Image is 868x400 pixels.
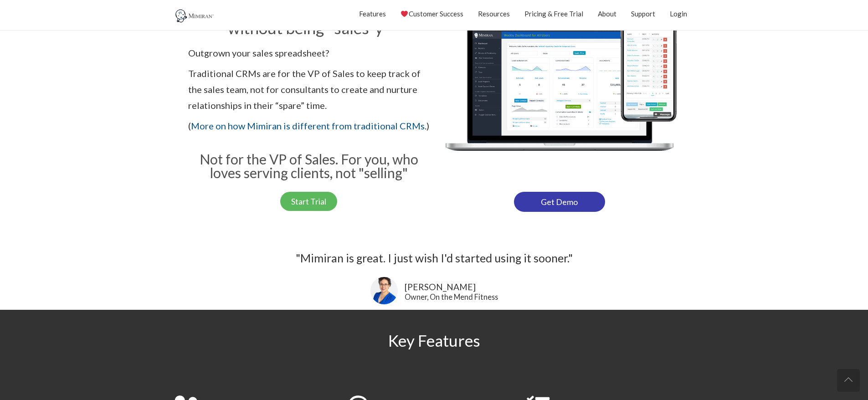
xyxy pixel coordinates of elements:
[405,293,498,301] div: Owner, On the Mend Fitness
[188,45,430,61] p: Outgrown your sales spreadsheet?
[188,120,429,131] span: ( .)
[101,54,154,60] div: Keywords by Traffic
[175,333,694,349] h2: Key Features
[25,53,32,60] img: tab_domain_overview_orange.svg
[175,248,694,268] div: "Mimiran is great. I just wish I'd started using it sooner."
[401,2,463,25] a: Customer Success
[514,192,605,212] a: Get Demo
[291,197,326,205] span: Start Trial
[15,24,22,31] img: website_grey.svg
[405,281,498,294] div: [PERSON_NAME]
[191,120,425,131] a: More on how Mimiran is different from traditional CRMs
[24,24,100,31] div: Domain: [DOMAIN_NAME]
[15,15,22,22] img: logo_orange.svg
[631,2,655,25] a: Support
[598,2,616,25] a: About
[401,10,408,17] img: ❤️
[188,66,430,113] p: Traditional CRMs are for the VP of Sales to keep track of the sales team, not for consultants to ...
[175,9,216,23] img: Mimiran CRM
[188,4,430,36] h2: Follow-up and stay organized without being "sales-y"
[524,2,583,25] a: Pricing & Free Trial
[439,1,680,183] img: Mimiran CRM for solo consultants dashboard mobile
[280,192,337,211] a: Start Trial
[35,54,82,60] div: Domain Overview
[26,15,45,22] div: v 4.0.25
[670,2,687,25] a: Login
[359,2,386,25] a: Features
[370,277,398,304] img: Lisa Snow-- On the Mend Fitness
[188,152,430,179] h3: Not for the VP of Sales. For you, who loves serving clients, not "selling"
[478,2,510,25] a: Resources
[91,53,98,60] img: tab_keywords_by_traffic_grey.svg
